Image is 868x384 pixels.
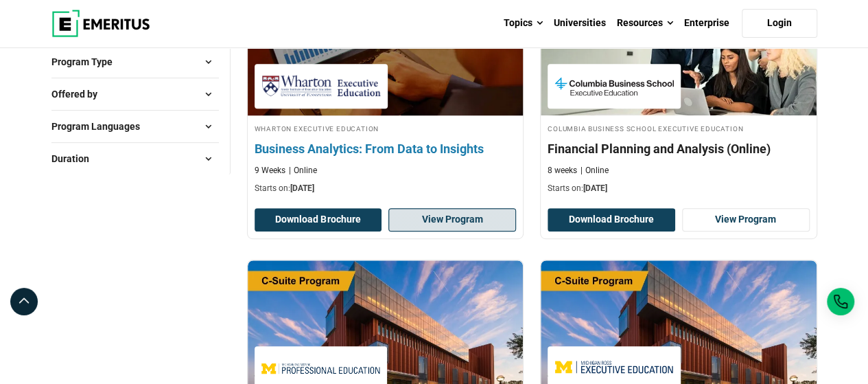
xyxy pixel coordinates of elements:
img: Wharton Executive Education [261,71,381,102]
p: 8 weeks [548,165,577,177]
p: Starts on: [548,183,810,194]
p: Starts on: [255,183,517,194]
button: Program Languages [51,116,219,137]
button: Offered by [51,84,219,104]
h4: Business Analytics: From Data to Insights [255,140,517,157]
h4: Financial Planning and Analysis (Online) [548,140,810,157]
a: View Program [388,208,516,231]
p: Online [580,165,609,177]
span: [DATE] [583,183,607,193]
button: Duration [51,148,219,169]
img: Columbia Business School Executive Education [554,71,674,102]
button: Program Type [51,52,219,72]
span: Program Type [51,54,124,69]
p: Online [289,165,317,177]
button: Download Brochure [255,208,382,231]
img: Michigan Ross Executive Education [554,353,674,384]
button: Download Brochure [548,208,675,231]
span: Program Languages [51,119,151,134]
h4: Wharton Executive Education [255,122,517,134]
h4: Columbia Business School Executive Education [548,122,810,134]
a: View Program [682,208,810,231]
a: Login [742,9,817,38]
span: Offered by [51,87,108,102]
span: [DATE] [290,183,314,193]
img: Michigan Engineering Professional Education [261,353,381,384]
p: 9 Weeks [255,165,285,177]
span: Duration [51,151,100,166]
